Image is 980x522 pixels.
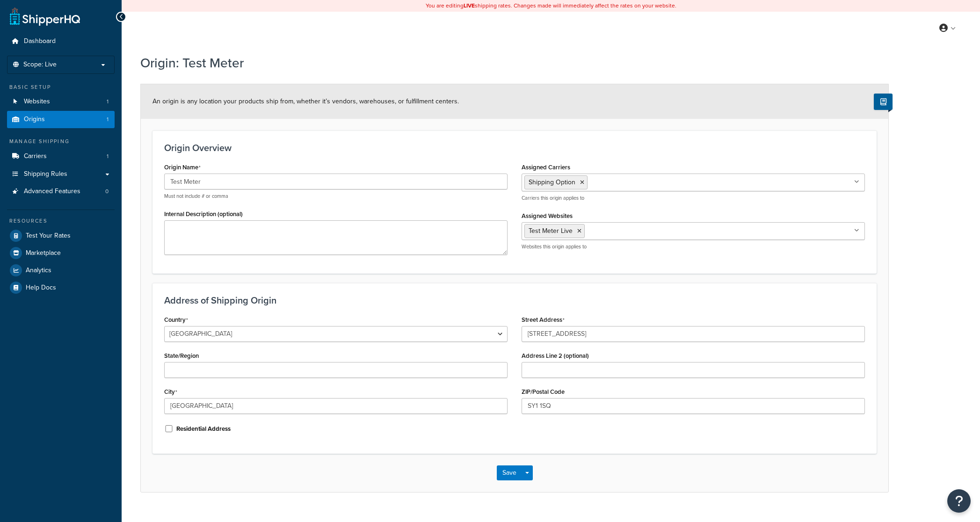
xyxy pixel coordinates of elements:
[26,249,61,257] span: Marketplace
[23,61,57,69] span: Scope: Live
[529,226,573,236] span: Test Meter Live
[24,188,80,196] span: Advanced Features
[105,188,109,196] span: 0
[7,183,115,200] a: Advanced Features0
[107,116,109,123] span: 1
[7,279,115,296] a: Help Docs
[529,177,575,187] span: Shipping Option
[7,245,115,261] a: Marketplace
[164,388,177,396] label: City
[522,352,589,359] label: Address Line 2 (optional)
[152,96,459,106] span: An origin is any location your products ship from, whether it’s vendors, warehouses, or fulfillme...
[176,425,231,433] label: Residential Address
[26,267,51,275] span: Analytics
[24,170,67,178] span: Shipping Rules
[7,217,115,225] div: Resources
[522,316,565,324] label: Street Address
[26,284,56,292] span: Help Docs
[522,388,565,395] label: ZIP/Postal Code
[164,193,508,200] p: Must not include # or comma
[164,210,243,217] label: Internal Description (optional)
[164,316,188,324] label: Country
[7,138,115,145] div: Manage Shipping
[522,212,573,219] label: Assigned Websites
[24,37,56,45] span: Dashboard
[522,195,865,202] p: Carriers this origin applies to
[24,98,50,106] span: Websites
[7,93,115,110] li: Websites
[107,98,109,106] span: 1
[7,166,115,183] a: Shipping Rules
[7,227,115,244] a: Test Your Rates
[464,1,475,10] b: LIVE
[522,164,570,171] label: Assigned Carriers
[874,94,893,110] button: Show Help Docs
[7,83,115,91] div: Basic Setup
[7,111,115,128] a: Origins1
[7,148,115,165] li: Carriers
[26,232,71,240] span: Test Your Rates
[7,93,115,110] a: Websites1
[947,489,971,513] button: Open Resource Center
[7,33,115,50] a: Dashboard
[164,352,199,359] label: State/Region
[7,183,115,200] li: Advanced Features
[164,164,201,171] label: Origin Name
[7,148,115,165] a: Carriers1
[522,243,865,250] p: Websites this origin applies to
[24,116,45,123] span: Origins
[164,143,865,153] h3: Origin Overview
[7,262,115,279] a: Analytics
[140,54,877,72] h1: Origin: Test Meter
[7,111,115,128] li: Origins
[497,465,522,480] button: Save
[164,295,865,305] h3: Address of Shipping Origin
[24,152,47,160] span: Carriers
[107,152,109,160] span: 1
